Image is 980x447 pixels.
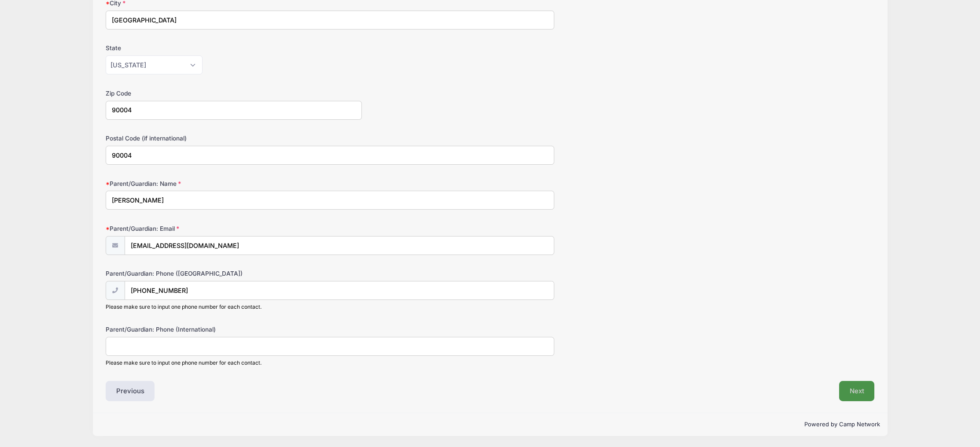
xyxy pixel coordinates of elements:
label: Zip Code [106,89,362,98]
label: State [106,44,362,52]
input: (xxx) xxx-xxxx [125,281,554,300]
input: xxxxx [106,101,362,120]
label: Parent/Guardian: Name [106,179,362,188]
p: Powered by Camp Network [100,420,881,429]
label: Parent/Guardian: Email [106,224,362,233]
label: Postal Code (if international) [106,134,362,143]
button: Previous [106,381,155,401]
button: Next [839,381,875,401]
label: Parent/Guardian: Phone ([GEOGRAPHIC_DATA]) [106,269,362,278]
label: Parent/Guardian: Phone (International) [106,325,362,334]
div: Please make sure to input one phone number for each contact. [106,359,554,367]
div: Please make sure to input one phone number for each contact. [106,303,554,311]
input: email@email.com [125,236,554,255]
